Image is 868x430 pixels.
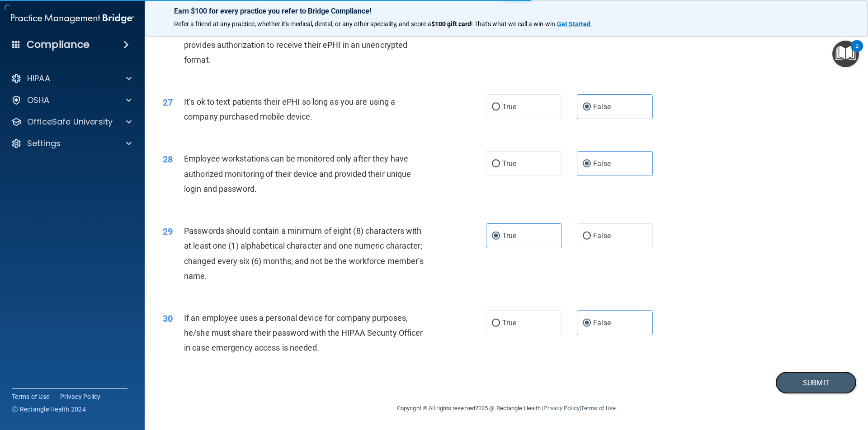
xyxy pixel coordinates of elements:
[502,319,516,327] span: True
[583,320,591,327] input: False
[27,116,113,127] p: OfficeSafe University
[27,95,50,106] p: OSHA
[184,154,411,193] span: Employee workstations can be monitored only after they have authorized monitoring of their device...
[583,104,591,111] input: False
[593,102,611,111] span: False
[775,371,857,394] button: Submit
[832,41,859,67] button: Open Resource Center, 2 new notifications
[492,104,500,111] input: True
[163,97,173,108] span: 27
[543,405,579,412] a: Privacy Policy
[11,73,132,84] a: HIPAA
[557,20,590,28] strong: Get Started
[583,233,591,240] input: False
[184,97,395,121] span: It’s ok to text patients their ePHI so long as you are using a company purchased mobile device.
[855,46,859,58] div: 2
[184,10,426,65] span: Even though regular email is not secure, practices are allowed to e-mail patients ePHI in an unen...
[502,231,516,240] span: True
[502,159,516,168] span: True
[27,138,61,149] p: Settings
[557,20,592,28] a: Get Started
[593,159,611,168] span: False
[184,313,423,352] span: If an employee uses a personal device for company purposes, he/she must share their password with...
[184,226,424,281] span: Passwords should contain a minimum of eight (8) characters with at least one (1) alphabetical cha...
[163,313,173,324] span: 30
[174,7,839,15] p: Earn $100 for every practice you refer to Bridge Compliance!
[471,20,557,28] span: ! That's what we call a win-win.
[492,161,500,167] input: True
[12,405,86,414] span: Ⓒ Rectangle Health 2024
[581,405,616,412] a: Terms of Use
[174,20,431,28] span: Refer a friend at any practice, whether it's medical, dental, or any other speciality, and score a
[163,154,173,165] span: 28
[492,233,500,240] input: True
[27,73,50,84] p: HIPAA
[11,95,132,106] a: OSHA
[492,320,500,327] input: True
[502,102,516,111] span: True
[27,38,90,51] h4: Compliance
[11,138,132,149] a: Settings
[60,392,101,401] a: Privacy Policy
[431,20,471,28] strong: $100 gift card
[593,231,611,240] span: False
[583,161,591,167] input: False
[593,319,611,327] span: False
[11,116,132,127] a: OfficeSafe University
[341,394,671,423] div: Copyright © All rights reserved 2025 @ Rectangle Health | |
[11,9,134,28] img: PMB logo
[12,392,49,401] a: Terms of Use
[163,226,173,237] span: 29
